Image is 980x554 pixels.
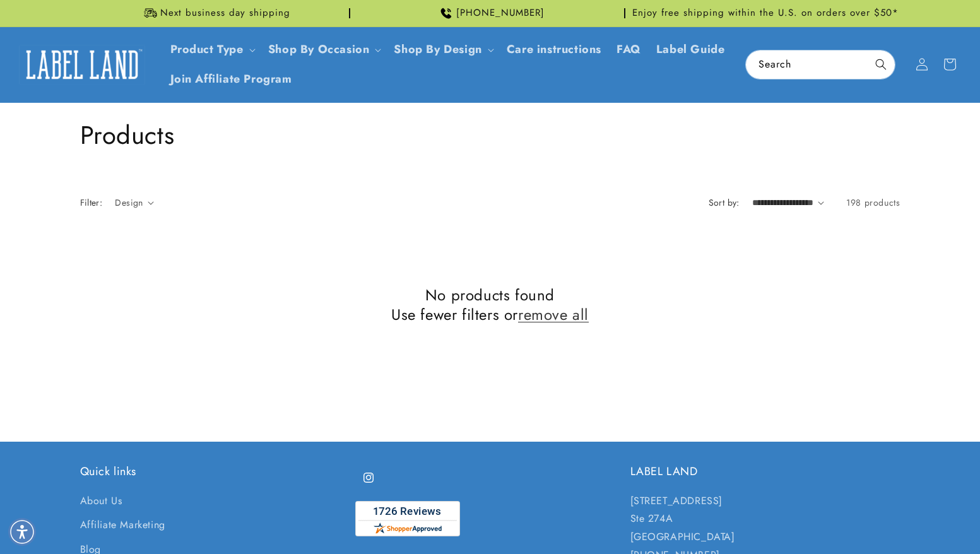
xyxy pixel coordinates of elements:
[261,35,387,64] summary: Shop By Occasion
[617,42,641,57] span: FAQ
[394,41,481,57] a: Shop By Design
[15,40,150,89] a: Label Land
[709,196,740,209] label: Sort by:
[715,495,967,541] iframe: Gorgias Floating Chat
[163,35,261,64] summary: Product Type
[80,196,103,209] h2: Filter:
[456,7,545,20] span: [PHONE_NUMBER]
[649,35,733,64] a: Label Guide
[518,305,589,324] a: remove all
[355,501,460,536] img: Customer Reviews
[609,35,649,64] a: FAQ
[19,45,145,84] img: Label Land
[80,513,165,538] a: Affiliate Marketing
[80,119,900,151] h1: Products
[115,196,143,209] span: Design
[80,492,122,514] a: About Us
[80,285,900,324] h2: No products found Use fewer filters or
[170,41,244,57] a: Product Type
[163,64,300,94] a: Join Affiliate Program
[656,42,725,57] span: Label Guide
[8,518,36,546] div: Accessibility Menu
[867,50,895,78] button: Search
[268,42,370,57] span: Shop By Occasion
[80,464,350,479] h2: Quick links
[846,196,900,209] span: 198 products
[499,35,609,64] a: Care instructions
[170,72,292,86] span: Join Affiliate Program
[115,196,154,209] summary: Design (0 selected)
[507,42,601,57] span: Care instructions
[630,464,900,479] h2: LABEL LAND
[160,7,290,20] span: Next business day shipping
[632,7,899,20] span: Enjoy free shipping within the U.S. on orders over $50*
[386,35,499,64] summary: Shop By Design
